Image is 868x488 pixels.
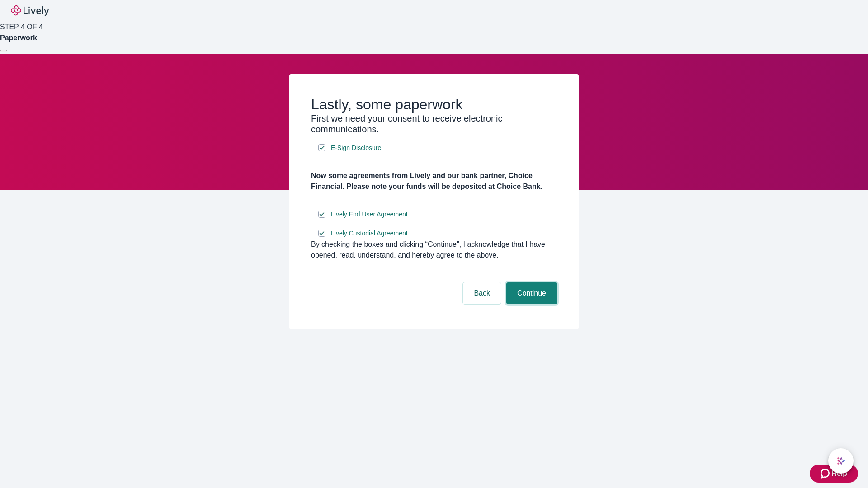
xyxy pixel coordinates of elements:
[311,113,557,135] h3: First we need your consent to receive electronic communications.
[810,465,858,483] button: Zendesk support iconHelp
[821,468,831,479] svg: Zendesk support icon
[329,228,410,239] a: e-sign disclosure document
[11,5,49,16] img: Lively
[329,209,410,220] a: e-sign disclosure document
[836,456,845,465] svg: Lively AI Assistant
[463,282,501,304] button: Back
[331,210,408,219] span: Lively End User Agreement
[331,229,408,238] span: Lively Custodial Agreement
[828,448,854,474] button: chat
[311,96,557,113] h2: Lastly, some paperwork
[311,239,557,261] div: By checking the boxes and clicking “Continue", I acknowledge that I have opened, read, understand...
[329,142,383,154] a: e-sign disclosure document
[506,282,557,304] button: Continue
[831,468,847,479] span: Help
[331,143,381,153] span: E-Sign Disclosure
[311,170,557,192] h4: Now some agreements from Lively and our bank partner, Choice Financial. Please note your funds wi...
